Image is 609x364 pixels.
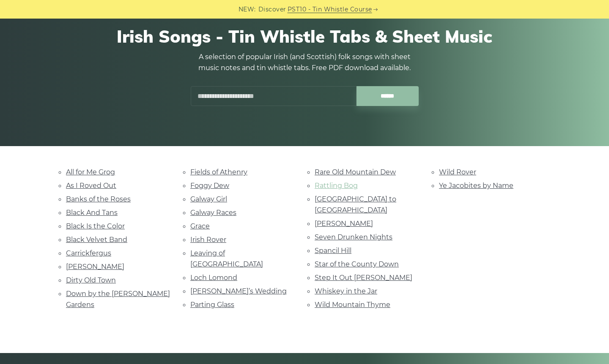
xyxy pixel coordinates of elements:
a: Foggy Dew [190,182,229,190]
a: Galway Girl [190,195,227,203]
a: [PERSON_NAME] [315,220,373,228]
a: [PERSON_NAME] [66,263,124,271]
a: Down by the [PERSON_NAME] Gardens [66,290,170,309]
a: Whiskey in the Jar [315,287,377,295]
a: As I Roved Out [66,182,116,190]
a: PST10 - Tin Whistle Course [288,5,372,14]
a: Grace [190,222,210,230]
a: Fields of Athenry [190,168,247,176]
a: Dirty Old Town [66,276,116,284]
a: Black Is the Color [66,222,125,230]
a: Black Velvet Band [66,236,127,244]
a: Spancil Hill [315,247,351,255]
a: Rattling Bog [315,182,358,190]
a: Banks of the Roses [66,195,131,203]
a: Black And Tans [66,209,118,217]
a: All for Me Grog [66,168,115,176]
span: Discover [258,5,286,14]
a: Star of the County Down [315,260,399,268]
a: Loch Lomond [190,274,237,282]
a: Wild Rover [439,168,476,176]
a: Seven Drunken Nights [315,233,392,241]
span: NEW: [239,5,256,14]
a: Irish Rover [190,236,226,244]
a: Leaving of [GEOGRAPHIC_DATA] [190,249,263,268]
a: Carrickfergus [66,249,111,257]
a: Galway Races [190,209,236,217]
p: A selection of popular Irish (and Scottish) folk songs with sheet music notes and tin whistle tab... [190,52,419,73]
a: Parting Glass [190,301,234,309]
a: [GEOGRAPHIC_DATA] to [GEOGRAPHIC_DATA] [315,195,396,214]
a: Rare Old Mountain Dew [315,168,396,176]
h1: Irish Songs - Tin Whistle Tabs & Sheet Music [66,26,543,46]
a: [PERSON_NAME]’s Wedding [190,287,287,295]
a: Ye Jacobites by Name [439,182,513,190]
a: Wild Mountain Thyme [315,301,390,309]
a: Step It Out [PERSON_NAME] [315,274,412,282]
